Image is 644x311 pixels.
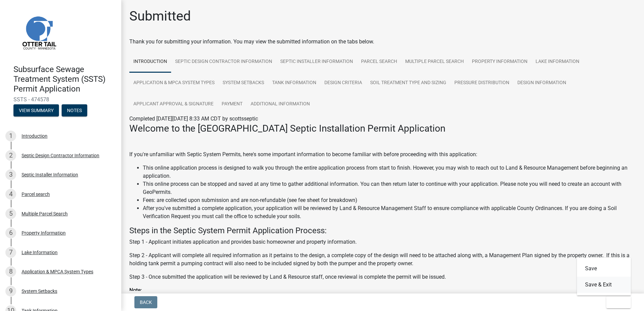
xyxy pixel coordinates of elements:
[22,134,47,138] div: Introduction
[129,8,191,24] h1: Submitted
[129,251,636,268] p: Step 2 - Applicant will complete all required information as it pertains to the design, a complet...
[5,247,16,258] div: 7
[13,108,59,114] wm-modal-confirm: Summary
[134,296,157,308] button: Back
[129,72,219,94] a: Application & MPCA System Types
[129,51,171,73] a: Introduction
[5,208,16,219] div: 5
[468,51,532,73] a: Property Information
[22,250,58,255] div: Lake Information
[22,192,50,197] div: Parcel search
[62,104,87,116] button: Notes
[129,238,636,246] p: Step 1 - Applicant initiates application and provides basic homeowner and property information.
[577,261,631,277] button: Save
[22,153,99,158] div: Septic Design Contractor Information
[357,51,401,73] a: Parcel search
[320,72,366,94] a: Design Criteria
[143,180,636,196] li: This online process can be stopped and saved at any time to gather additional information. You ca...
[22,289,57,293] div: System Setbacks
[13,96,108,103] span: SSTS - 474578
[5,228,16,238] div: 6
[577,258,631,296] div: Exit
[129,115,258,122] span: Completed [DATE][DATE] 8:33 AM CDT by scottsseptic
[532,51,583,73] a: Lake Information
[5,169,16,180] div: 3
[171,51,276,73] a: Septic Design Contractor Information
[5,150,16,161] div: 2
[219,72,268,94] a: System Setbacks
[218,94,247,115] a: Payment
[5,266,16,277] div: 8
[129,150,636,159] p: If you're unfamiliar with Septic System Permits, here's some important information to become fami...
[513,72,570,94] a: Design Information
[140,300,152,305] span: Back
[5,131,16,141] div: 1
[22,211,68,216] div: Multiple Parcel Search
[577,277,631,293] button: Save & Exit
[450,72,513,94] a: Pressure Distribution
[129,38,636,46] div: Thank you for submitting your information. You may view the submitted information on the tabs below.
[276,51,357,73] a: Septic Installer Information
[13,104,59,116] button: View Summary
[129,273,636,281] p: Step 3 - Once submitted the application will be reviewed by Land & Resource staff, once reviewal ...
[143,164,636,180] li: This online application process is designed to walk you through the entire application process fr...
[129,94,218,115] a: Applicant Approval & Signature
[129,226,636,236] h4: Steps in the Septic System Permit Application Process:
[401,51,468,73] a: Multiple Parcel Search
[129,287,142,293] strong: Note:
[5,286,16,297] div: 9
[606,296,631,308] button: Exit
[129,123,636,134] h3: Welcome to the [GEOGRAPHIC_DATA] Septic Installation Permit Application
[62,108,87,114] wm-modal-confirm: Notes
[22,172,78,177] div: Septic Installer Information
[22,231,66,235] div: Property Information
[612,300,621,305] span: Exit
[5,189,16,200] div: 4
[247,94,314,115] a: Additional Information
[13,65,116,94] h4: Subsurface Sewage Treatment System (SSTS) Permit Application
[22,269,93,274] div: Application & MPCA System Types
[143,196,636,204] li: Fees: are collected upon submission and are non-refundable (see fee sheet for breakdown)
[268,72,320,94] a: Tank Information
[143,204,636,220] li: After you've submitted a complete application, your application will be reviewed by Land & Resour...
[13,7,64,58] img: Otter Tail County, Minnesota
[366,72,450,94] a: Soil Treatment Type and Sizing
